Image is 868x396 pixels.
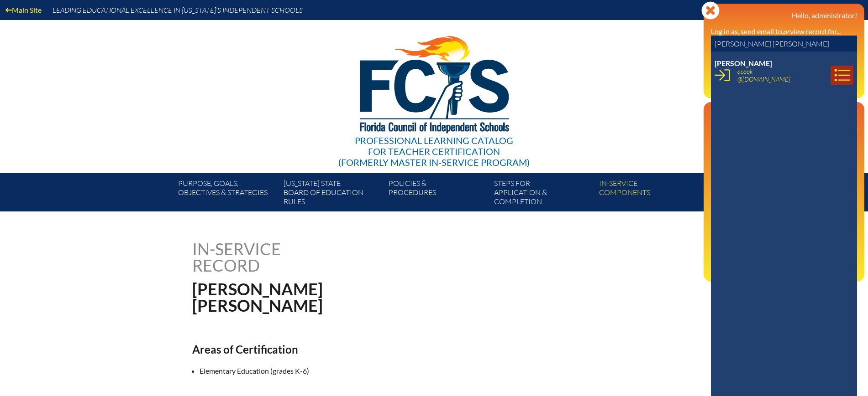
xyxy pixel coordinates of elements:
[368,146,500,157] span: for Teacher Certification
[734,66,794,85] a: acook@[DOMAIN_NAME]
[595,177,700,211] a: In-servicecomponents
[192,241,376,273] h1: In-service record
[174,177,279,211] a: Purpose, goals,objectives & strategies
[385,177,490,211] a: Policies &Procedures
[340,20,528,144] img: FCISlogo221.eps
[707,223,852,253] a: Director of Professional Development [US_STATE] Council of Independent Schools since [DATE]
[701,1,720,20] svg: Close
[850,267,857,274] svg: Log out
[784,27,790,36] i: or
[490,177,595,211] a: Steps forapplication & completion
[707,141,745,170] a: Email passwordEmail &password
[338,135,530,168] div: Professional Learning Catalog (formerly Master In-service Program)
[2,4,45,16] a: Main Site
[280,177,385,211] a: [US_STATE] StateBoard of Education rules
[192,281,492,314] h1: [PERSON_NAME] [PERSON_NAME]
[707,190,852,220] a: PLC Coordinator [US_STATE] Council of Independent Schools since [DATE]
[707,57,777,70] a: User infoEE Control Panel
[200,365,521,377] li: Elementary Education (grades K-6)
[715,59,772,67] span: [PERSON_NAME]
[711,27,841,36] label: Log in as, send email to, view record for...
[711,11,857,20] h3: Hello, administrator!
[707,73,747,86] a: User infoReports
[192,343,514,356] h2: Areas of Certification
[335,18,533,170] a: Professional Learning Catalog for Teacher Certification(formerly Master In-service Program)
